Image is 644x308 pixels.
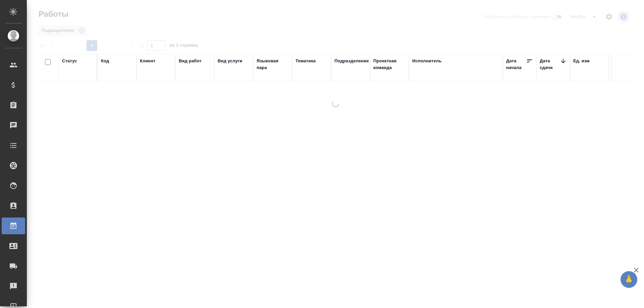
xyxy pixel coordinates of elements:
div: Проектная команда [373,58,406,71]
div: Код [101,58,109,64]
div: Клиент [140,58,155,64]
div: Тематика [296,58,316,64]
div: Вид услуги [218,58,243,64]
div: Подразделение [334,58,369,64]
div: Статус [62,58,77,64]
div: Дата сдачи [540,58,560,71]
div: Вид работ [179,58,202,64]
div: Дата начала [506,58,526,71]
div: Ед. изм [573,58,590,64]
button: 🙏 [621,271,637,288]
div: Исполнитель [412,58,442,64]
div: Языковая пара [257,58,289,71]
span: 🙏 [623,272,635,287]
